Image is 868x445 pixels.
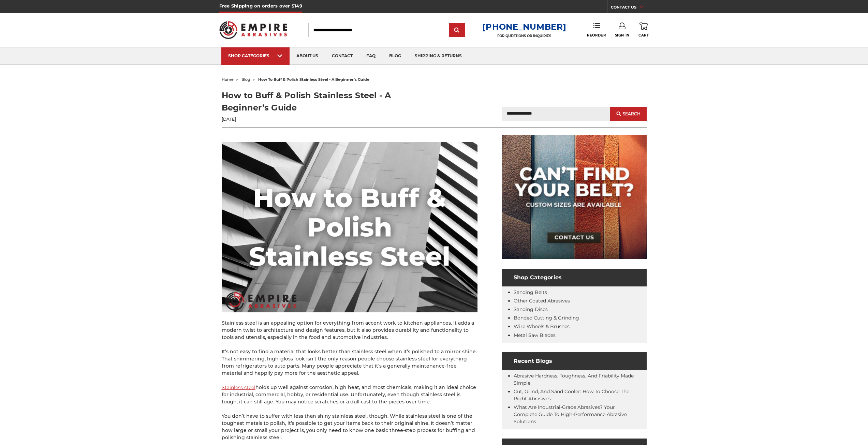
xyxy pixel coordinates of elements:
[514,306,548,312] a: Sanding Discs
[610,107,646,121] button: Search
[502,135,647,259] img: promo banner for custom belts.
[359,47,382,65] a: faq
[638,23,649,38] a: Cart
[514,323,570,329] a: Wire Wheels & Brushes
[222,384,255,390] a: Stainless steel
[241,77,250,82] a: blog
[514,289,547,295] a: Sanding Belts
[514,315,579,321] a: Bonded Cutting & Grinding
[222,384,477,405] p: holds up well against corrosion, high heat, and most chemicals, making it an ideal choice for ind...
[615,33,630,38] span: Sign In
[222,77,234,82] a: home
[514,404,627,425] a: What Are Industrial-Grade Abrasives? Your Complete Guide to High-Performance Abrasive Solutions
[222,348,477,377] p: It’s not easy to find a material that looks better than stainless steel when it’s polished to a m...
[482,22,566,32] a: [PHONE_NUMBER]
[222,89,434,114] h1: How to Buff & Polish Stainless Steel - A Beginner’s Guide
[623,112,641,116] span: Search
[222,320,477,341] p: Stainless steel is an appealing option for everything from accent work to kitchen appliances. It ...
[325,47,359,65] a: contact
[514,373,634,386] a: Abrasive Hardness, Toughness, and Friability Made Simple
[514,388,629,402] a: Cut, Grind, and Sand Cooler: How to Choose the Right Abrasives
[228,53,283,58] div: SHOP CATEGORIES
[382,47,408,65] a: blog
[258,77,369,82] span: how to buff & polish stainless steel - a beginner’s guide
[222,142,477,312] img: How to Buff & Polish Stainless Steel - A Beginner’s Guide
[514,332,556,338] a: Metal Saw Blades
[450,24,464,37] input: Submit
[502,269,647,286] h4: Shop Categories
[482,34,566,38] p: FOR QUESTIONS OR INQUIRIES
[514,298,570,304] a: Other Coated Abrasives
[587,33,606,38] span: Reorder
[502,352,647,370] h4: Recent Blogs
[219,17,288,43] img: Empire Abrasives
[290,47,325,65] a: about us
[408,47,469,65] a: shipping & returns
[587,23,606,37] a: Reorder
[638,33,649,38] span: Cart
[222,413,477,441] p: You don’t have to suffer with less than shiny stainless steel, though. While stainless steel is o...
[222,116,434,122] p: [DATE]
[611,3,649,13] a: CONTACT US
